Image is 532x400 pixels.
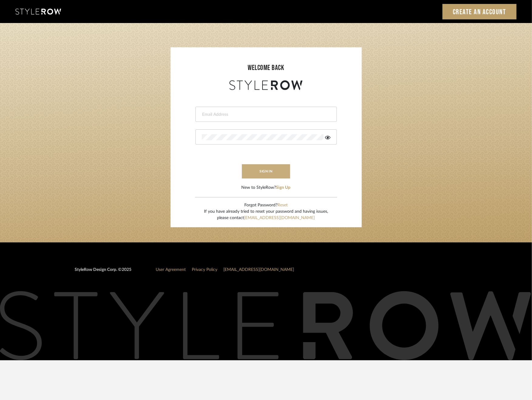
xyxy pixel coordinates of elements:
a: Privacy Policy [192,268,218,272]
div: If you have already tried to reset your password and having issues, please contact [204,208,328,221]
div: welcome back [177,62,356,73]
button: Sign Up [276,185,291,191]
div: Forgot Password? [204,202,328,208]
input: Email Address [202,112,329,118]
button: Reset [277,202,288,208]
button: sign in [242,164,290,178]
div: StyleRow Design Corp. ©2025 [75,267,132,278]
a: [EMAIL_ADDRESS][DOMAIN_NAME] [244,216,315,220]
a: Create an Account [442,4,517,19]
a: [EMAIL_ADDRESS][DOMAIN_NAME] [224,268,294,272]
div: New to StyleRow? [242,185,291,191]
a: User Agreement [156,268,186,272]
